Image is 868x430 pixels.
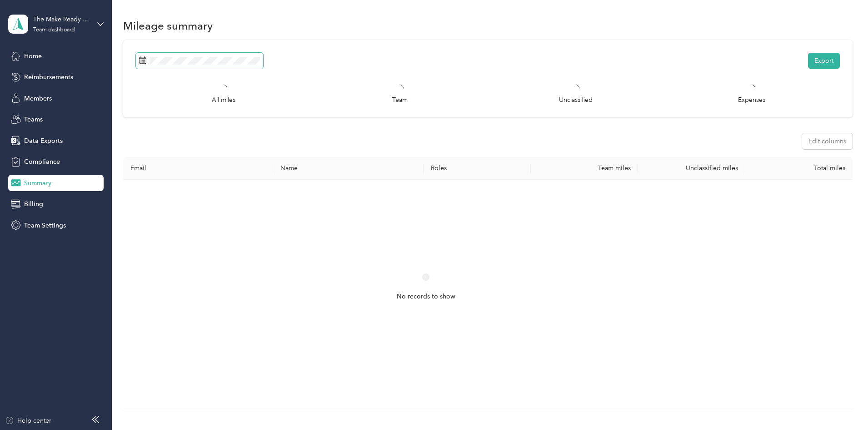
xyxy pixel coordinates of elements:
[273,157,423,180] th: Name
[738,95,765,105] p: Expenses
[559,95,593,105] p: Unclassified
[33,27,75,33] div: Team dashboard
[24,72,73,82] span: Reimbursements
[24,221,66,230] span: Team Settings
[24,51,42,61] span: Home
[531,157,638,180] th: Team miles
[24,136,63,146] span: Data Exports
[24,199,43,209] span: Billing
[123,157,273,180] th: Email
[808,53,840,69] button: Export
[5,416,51,425] button: Help center
[817,379,868,430] iframe: Everlance-gr Chat Button Frame
[212,95,235,105] p: All miles
[802,133,853,149] button: Edit columns
[424,157,531,180] th: Roles
[24,157,60,167] span: Compliance
[392,95,408,105] p: Team
[24,178,51,188] span: Summary
[745,157,853,180] th: Total miles
[638,157,745,180] th: Unclassified miles
[123,21,213,30] h1: Mileage summary
[397,292,455,302] span: No records to show
[24,115,43,124] span: Teams
[33,15,90,24] div: The Make Ready Guys
[24,94,52,103] span: Members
